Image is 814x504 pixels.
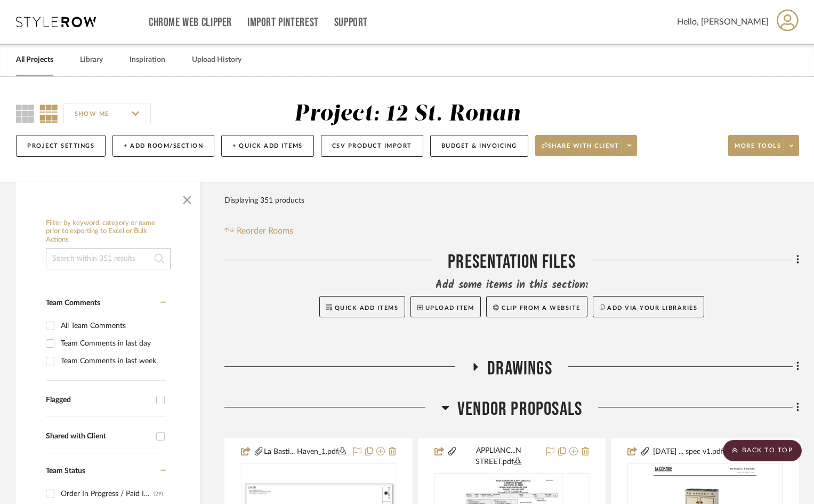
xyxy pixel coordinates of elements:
[46,467,85,475] span: Team Status
[723,440,802,461] scroll-to-top-button: BACK TO TOP
[149,18,232,27] a: Chrome Web Clipper
[46,299,100,307] span: Team Comments
[430,135,528,157] button: Budget & Invoicing
[154,485,163,502] div: (29)
[410,296,481,317] button: Upload Item
[264,445,346,458] button: La Basti... Haven_1.pdf
[221,135,314,157] button: + Quick Add Items
[61,335,163,352] div: Team Comments in last day
[130,53,165,67] a: Inspiration
[294,103,520,125] div: Project: 12 St. Ronan
[16,135,106,157] button: Project Settings
[224,225,293,237] button: Reorder Rooms
[486,296,587,317] button: Clip from a website
[677,15,769,28] span: Hello, [PERSON_NAME]
[61,353,163,370] div: Team Comments in last week
[237,225,293,237] span: Reorder Rooms
[728,135,799,156] button: More tools
[224,190,304,211] div: Displaying 351 products
[61,317,163,334] div: All Team Comments
[46,219,171,244] h6: Filter by keyword, category or name prior to exporting to Excel or Bulk Actions
[192,53,241,67] a: Upload History
[80,53,103,67] a: Library
[46,248,171,269] input: Search within 351 results
[542,142,619,158] span: Share with client
[176,187,198,209] button: Close
[321,135,423,157] button: CSV Product Import
[535,135,638,156] button: Share with client
[16,53,53,67] a: All Projects
[735,142,781,158] span: More tools
[224,278,799,293] div: Add some items in this section:
[61,485,154,502] div: Order In Progress / Paid In Full w/ Freight, No Balance due
[650,445,733,458] button: [DATE] ... spec v1.pdf
[319,296,406,317] button: Quick Add Items
[457,445,540,468] button: APPLIANC...N STREET.pdf
[334,18,368,27] a: Support
[487,357,552,380] span: DRAWINGS
[457,398,582,421] span: VENDOR PROPOSALS
[247,18,319,27] a: Import Pinterest
[335,305,399,311] span: Quick Add Items
[593,296,705,317] button: Add via your libraries
[112,135,214,157] button: + Add Room/Section
[46,396,151,405] div: Flagged
[46,432,151,441] div: Shared with Client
